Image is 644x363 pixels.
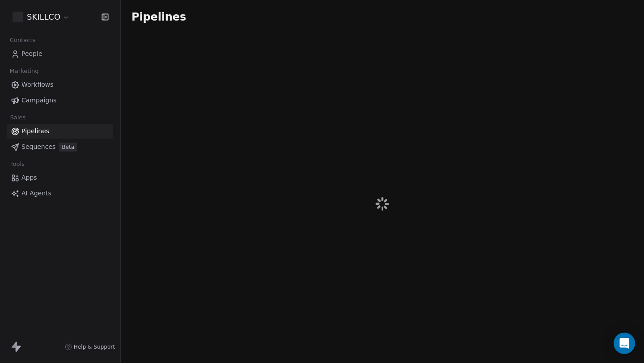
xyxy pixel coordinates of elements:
[21,80,54,89] span: Workflows
[7,170,113,185] a: Apps
[6,111,30,124] span: Sales
[65,343,115,350] a: Help & Support
[7,186,113,201] a: AI Agents
[6,64,42,78] span: Marketing
[6,34,39,47] span: Contacts
[6,157,28,171] span: Tools
[7,46,113,61] a: People
[74,343,115,350] span: Help & Support
[59,143,77,152] span: Beta
[614,333,635,354] div: Open Intercom Messenger
[7,124,113,139] a: Pipelines
[131,11,186,23] span: Pipelines
[11,9,72,25] button: SKILLCO
[7,93,113,108] a: Campaigns
[21,189,51,198] span: AI Agents
[21,49,42,59] span: People
[21,142,55,152] span: Sequences
[27,11,60,23] span: SKILLCO
[21,96,56,105] span: Campaigns
[21,127,49,136] span: Pipelines
[7,77,113,92] a: Workflows
[7,139,113,154] a: SequencesBeta
[21,173,37,182] span: Apps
